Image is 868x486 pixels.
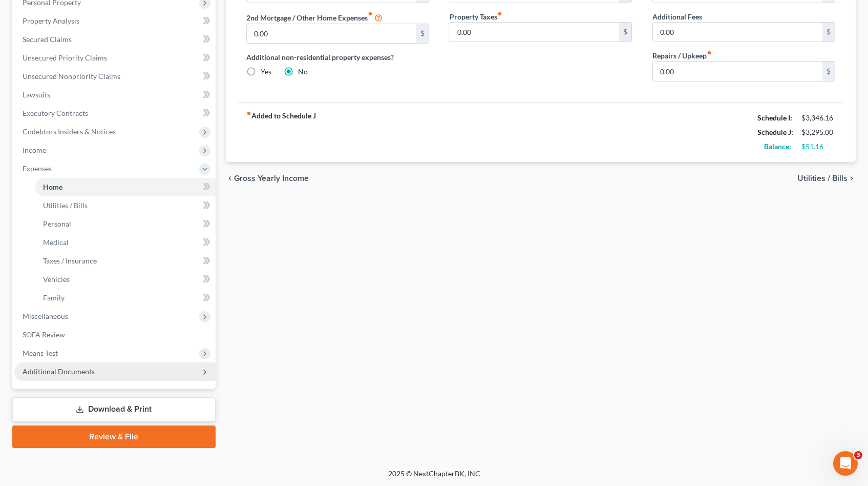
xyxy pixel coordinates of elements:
[450,23,620,42] input: --
[246,111,251,116] i: fiber_manual_record
[23,127,116,136] span: Codebtors Insiders & Notices
[707,50,712,55] i: fiber_manual_record
[23,146,46,154] span: Income
[801,127,835,137] div: $3,295.00
[450,11,502,22] label: Property Taxes
[35,252,216,270] a: Taxes / Insurance
[43,201,88,210] span: Utilities / Bills
[261,67,271,77] label: Yes
[23,164,52,173] span: Expenses
[653,62,822,81] input: --
[797,174,856,183] button: Utilities / Bills chevron_right
[14,326,216,344] a: SOFA Review
[23,53,107,62] span: Unsecured Priority Claims
[368,11,373,16] i: fiber_manual_record
[619,23,631,42] div: $
[35,215,216,233] a: Personal
[226,174,234,183] i: chevron_left
[23,90,50,99] span: Lawsuits
[246,111,316,154] strong: Added to Schedule J
[35,270,216,289] a: Vehicles
[23,312,68,320] span: Miscellaneous
[234,174,309,183] span: Gross Yearly Income
[35,233,216,252] a: Medical
[822,62,835,81] div: $
[14,30,216,49] a: Secured Claims
[14,67,216,86] a: Unsecured Nonpriority Claims
[416,24,429,44] div: $
[854,451,862,459] span: 3
[652,11,702,22] label: Additional Fees
[35,196,216,215] a: Utilities / Bills
[246,11,383,24] label: 2nd Mortgage / Other Home Expenses
[497,11,502,16] i: fiber_manual_record
[23,367,95,376] span: Additional Documents
[12,426,216,448] a: Review & File
[764,142,791,151] strong: Balance:
[246,52,429,63] label: Additional non-residential property expenses?
[23,109,88,117] span: Executory Contracts
[14,86,216,104] a: Lawsuits
[23,349,58,357] span: Means Test
[14,49,216,67] a: Unsecured Priority Claims
[848,174,856,183] i: chevron_right
[652,50,712,61] label: Repairs / Upkeep
[43,275,70,283] span: Vehicles
[43,256,97,265] span: Taxes / Insurance
[797,174,848,183] span: Utilities / Bills
[14,12,216,30] a: Property Analysis
[23,16,79,25] span: Property Analysis
[35,289,216,307] a: Family
[226,174,309,183] button: chevron_left Gross Yearly Income
[757,128,793,136] strong: Schedule J:
[298,67,308,77] label: No
[801,141,835,152] div: $51.16
[43,238,69,247] span: Medical
[833,451,858,476] iframe: Intercom live chat
[653,23,822,42] input: --
[12,397,216,421] a: Download & Print
[801,113,835,123] div: $3,346.16
[23,72,120,80] span: Unsecured Nonpriority Claims
[14,104,216,123] a: Executory Contracts
[23,35,72,44] span: Secured Claims
[822,23,835,42] div: $
[247,24,416,44] input: --
[757,113,792,122] strong: Schedule I:
[43,183,62,191] span: Home
[43,293,65,302] span: Family
[23,330,65,339] span: SOFA Review
[35,178,216,196] a: Home
[43,219,71,228] span: Personal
